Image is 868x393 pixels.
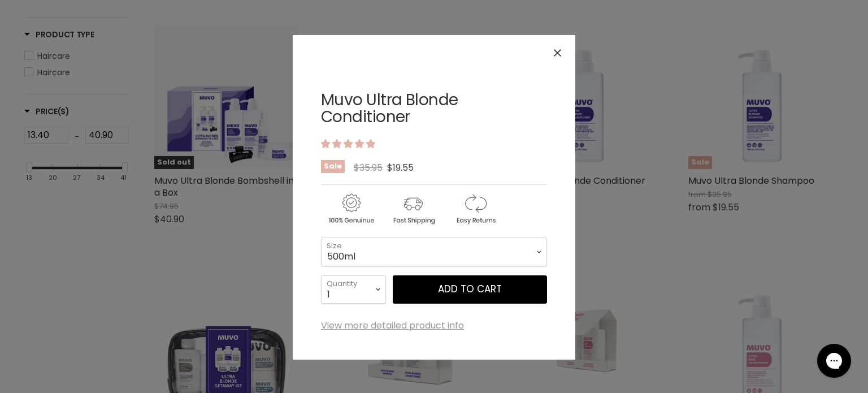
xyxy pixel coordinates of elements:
img: returns.gif [445,192,505,226]
span: $35.95 [354,161,383,174]
img: shipping.gif [383,192,443,226]
span: 4.83 stars [321,137,377,150]
span: Sale [321,160,345,173]
a: View more detailed product info [321,321,464,331]
iframe: Gorgias live chat messenger [811,340,857,382]
button: Close [545,41,570,65]
select: Quantity [321,275,386,304]
button: Add to cart [393,275,547,304]
span: $19.55 [387,161,414,174]
a: Muvo Ultra Blonde Conditioner [321,89,458,128]
span: Add to cart [438,282,502,296]
img: genuine.gif [321,192,381,226]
